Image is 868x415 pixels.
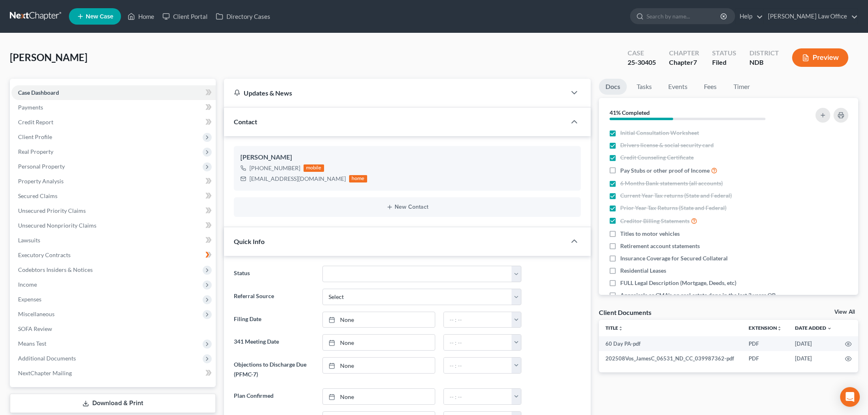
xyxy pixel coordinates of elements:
span: Prior Year Tax Returns (State and Federal) [620,204,726,212]
a: None [323,358,435,373]
span: FULL Legal Description (Mortgage, Deeds, etc) [620,279,736,287]
i: unfold_more [777,326,782,331]
a: None [323,389,435,404]
span: Quick Info [234,237,265,245]
span: Retirement account statements [620,242,700,250]
div: NDB [749,58,779,67]
button: New Contact [240,204,574,210]
td: PDF [742,351,788,366]
span: Pay Stubs or other proof of Income [620,166,710,175]
a: Directory Cases [212,9,274,24]
a: None [323,335,435,350]
span: Creditor Billing Statements [620,217,690,225]
a: Client Portal [158,9,212,24]
a: View All [834,309,855,315]
span: Property Analysis [18,178,64,185]
label: Objections to Discharge Due (PFMC-7) [230,357,318,382]
span: Real Property [18,148,53,155]
a: Tasks [630,79,658,95]
td: 202508Vos_JamesC_06531_ND_CC_039987362-pdf [599,351,742,366]
a: None [323,312,435,328]
div: District [749,48,779,58]
span: Appraisals or CMA's on real estate done in the last 3 years OR required by attorney [620,291,786,308]
input: Search by name... [646,9,722,24]
span: Codebtors Insiders & Notices [18,266,93,273]
span: Personal Property [18,163,65,170]
a: Timer [727,79,756,95]
div: home [349,175,367,182]
span: Secured Claims [18,192,57,199]
label: Status [230,266,318,282]
a: Executory Contracts [11,248,216,262]
input: -- : -- [444,389,512,404]
a: SOFA Review [11,322,216,336]
span: Insurance Coverage for Secured Collateral [620,254,728,262]
span: Unsecured Priority Claims [18,207,86,214]
div: Updates & News [234,89,556,97]
div: Filed [712,58,736,67]
button: Preview [792,48,848,67]
div: 25-30405 [628,58,656,67]
a: Case Dashboard [11,85,216,100]
div: mobile [304,164,324,172]
a: Credit Report [11,115,216,130]
span: Contact [234,118,257,125]
span: NextChapter Mailing [18,369,72,376]
span: Expenses [18,296,41,303]
div: Client Documents [599,308,651,317]
a: Unsecured Nonpriority Claims [11,218,216,233]
span: Drivers license & social security card [620,141,714,149]
span: [PERSON_NAME] [10,51,87,63]
i: expand_more [827,326,832,331]
div: Open Intercom Messenger [840,387,860,407]
a: Download & Print [10,394,216,413]
a: Help [736,9,763,24]
span: Credit Counseling Certificate [620,153,694,162]
label: Referral Source [230,289,318,305]
a: Secured Claims [11,189,216,203]
a: Docs [599,79,627,95]
span: SOFA Review [18,325,52,332]
span: Miscellaneous [18,310,55,317]
a: Home [123,9,158,24]
td: [DATE] [788,336,838,351]
span: Current Year Tax returns (State and Federal) [620,192,732,200]
label: Filing Date [230,312,318,328]
a: Events [662,79,694,95]
span: Executory Contracts [18,251,71,258]
a: Lawsuits [11,233,216,248]
span: Initial Consultation Worksheet [620,129,699,137]
span: Case Dashboard [18,89,59,96]
span: Credit Report [18,119,53,125]
span: New Case [86,14,113,20]
a: Fees [697,79,724,95]
span: Titles to motor vehicles [620,230,680,238]
td: PDF [742,336,788,351]
input: -- : -- [444,312,512,328]
span: 6 Months Bank statements (all accounts) [620,179,723,187]
div: Chapter [669,58,699,67]
label: 341 Meeting Date [230,334,318,351]
input: -- : -- [444,335,512,350]
label: Plan Confirmed [230,388,318,405]
a: Payments [11,100,216,115]
span: Payments [18,104,43,111]
span: Means Test [18,340,46,347]
i: unfold_more [618,326,623,331]
span: Unsecured Nonpriority Claims [18,222,96,229]
span: Additional Documents [18,355,76,362]
span: Residential Leases [620,267,666,275]
a: NextChapter Mailing [11,366,216,381]
div: [EMAIL_ADDRESS][DOMAIN_NAME] [249,175,346,183]
a: Titleunfold_more [605,325,623,331]
span: Client Profile [18,133,52,140]
td: [DATE] [788,351,838,366]
div: Chapter [669,48,699,58]
a: Extensionunfold_more [749,325,782,331]
a: Unsecured Priority Claims [11,203,216,218]
div: [PHONE_NUMBER] [249,164,300,172]
div: Case [628,48,656,58]
a: [PERSON_NAME] Law Office [764,9,858,24]
div: Status [712,48,736,58]
div: [PERSON_NAME] [240,153,574,162]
